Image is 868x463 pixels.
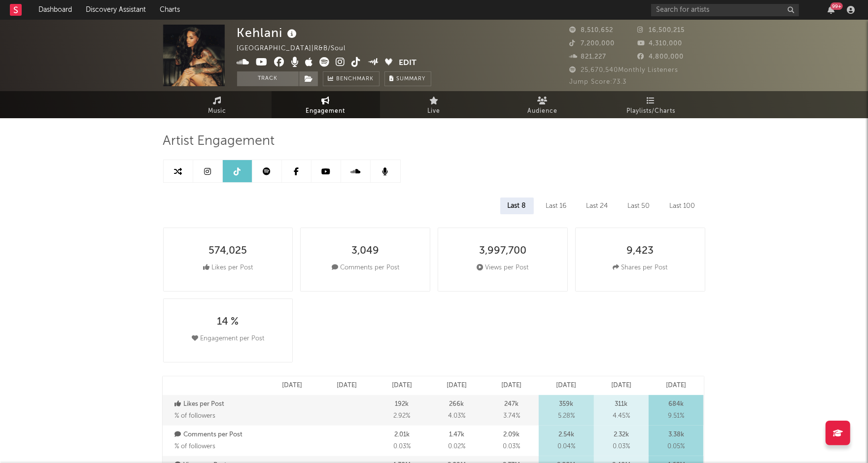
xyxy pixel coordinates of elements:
div: 14 % [217,316,239,328]
span: Playlists/Charts [626,105,675,117]
button: 99+ [828,6,834,14]
span: 821,227 [570,54,607,60]
p: [DATE] [611,380,631,392]
p: [DATE] [337,380,357,392]
span: Artist Engagement [163,135,275,147]
p: [DATE] [447,380,467,392]
p: Comments per Post [175,429,262,441]
p: [DATE] [501,380,521,392]
input: Search for artists [651,4,799,16]
div: 9,423 [626,245,654,257]
p: 266k [449,398,464,410]
p: 192k [395,398,409,410]
div: Last 24 [579,198,616,214]
div: 3,049 [351,245,379,257]
div: Comments per Post [332,262,399,274]
a: Playlists/Charts [597,91,705,118]
p: 2.54k [558,429,574,441]
div: Shares per Post [613,262,667,274]
a: Live [380,91,488,118]
span: 0.04 % [557,441,575,453]
div: Kehlani [237,25,300,41]
button: Edit [399,57,417,69]
span: 4.45 % [613,410,630,422]
p: Likes per Post [175,398,262,410]
button: Summary [384,71,431,86]
a: Music [163,91,272,118]
span: 7,200,000 [570,40,615,47]
span: 4.03 % [448,410,465,422]
a: Audience [488,91,597,118]
span: 0.03 % [613,441,630,453]
p: 2.09k [503,429,520,441]
div: 574,025 [208,245,247,257]
span: 0.05 % [667,441,685,453]
span: Benchmark [337,73,374,85]
div: Last 50 [621,198,658,214]
div: 3,997,700 [479,245,526,257]
p: 1.47k [449,429,464,441]
div: Last 100 [662,198,703,214]
span: 4,800,000 [637,54,684,60]
div: Likes per Post [203,262,253,274]
p: 2.01k [394,429,410,441]
span: Live [428,105,441,117]
button: Track [237,71,299,86]
p: 3.38k [668,429,684,441]
span: 3.74 % [503,410,520,422]
span: Audience [527,105,557,117]
span: 2.92 % [393,410,410,422]
span: Music [208,105,226,117]
div: Last 16 [539,198,574,214]
span: 16,500,215 [637,27,685,33]
span: 0.03 % [393,441,411,453]
span: Summary [397,76,426,82]
p: 2.32k [614,429,629,441]
span: % of followers [175,413,216,419]
a: Engagement [272,91,380,118]
p: 247k [504,398,519,410]
p: [DATE] [282,380,302,392]
a: Benchmark [323,71,380,86]
p: [DATE] [556,380,577,392]
div: [GEOGRAPHIC_DATA] | R&B/Soul [237,43,357,55]
div: 99 + [831,2,843,10]
span: 9.51 % [668,410,684,422]
span: 0.03 % [503,441,520,453]
span: 0.02 % [448,441,465,453]
p: 359k [559,398,574,410]
p: [DATE] [392,380,412,392]
div: Engagement per Post [192,333,264,345]
span: Jump Score: 73.3 [570,79,627,85]
div: Last 8 [500,198,534,214]
span: 8,510,652 [570,27,614,33]
span: % of followers [175,443,216,450]
span: 5.28 % [558,410,575,422]
p: 311k [615,398,627,410]
div: Views per Post [477,262,528,274]
p: [DATE] [666,380,686,392]
span: Engagement [306,105,346,117]
span: 4,310,000 [637,40,682,47]
p: 684k [668,398,684,410]
span: 25,670,540 Monthly Listeners [570,67,679,73]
